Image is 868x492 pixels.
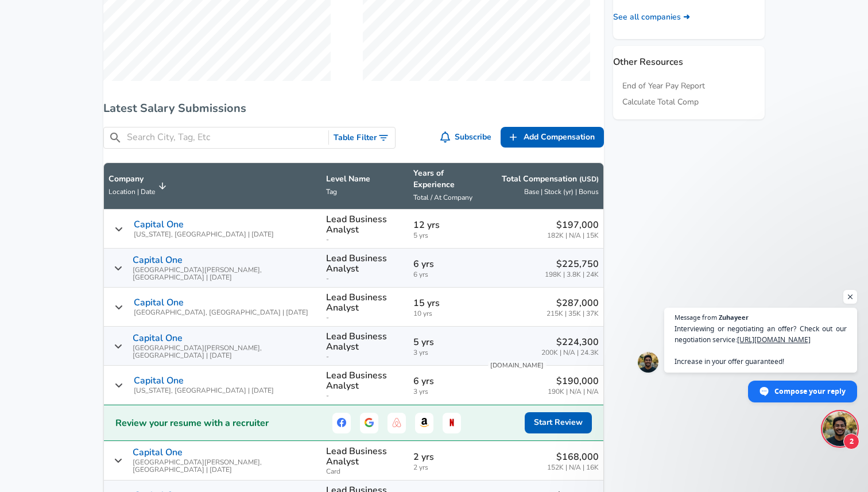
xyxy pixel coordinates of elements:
[134,219,184,230] p: Capital One
[547,218,599,232] p: $197,000
[326,392,405,400] span: -
[541,335,599,349] p: $224,300
[541,349,599,357] span: 200K | N/A | 24.3K
[326,353,405,361] span: -
[413,388,478,396] span: 3 yrs
[622,80,705,92] a: End of Year Pay Report
[365,418,374,427] img: Google
[823,412,857,446] div: Open chat
[337,418,346,427] img: Facebook
[675,323,847,367] span: Interviewing or negotiating an offer? Check out our negotiation service: Increase in your offer g...
[545,271,599,278] span: 198K | 3.8K | 24K
[326,468,405,475] span: Card
[326,275,405,282] span: -
[502,173,599,185] p: Total Compensation
[413,168,478,191] p: Years of Experience
[413,349,478,357] span: 3 yrs
[134,297,184,308] p: Capital One
[134,375,184,386] p: Capital One
[675,314,717,320] span: Message from
[127,130,324,145] input: Search City, Tag, Etc
[774,381,846,401] span: Compose your reply
[103,99,604,118] h6: Latest Salary Submissions
[326,331,405,352] p: Lead Business Analyst
[547,310,599,317] span: 215K | 35K | 37K
[326,187,337,196] span: Tag
[392,418,401,427] img: Airbnb
[447,418,456,427] img: Netflix
[547,450,599,464] p: $168,000
[579,175,599,184] button: (USD)
[719,314,749,320] span: Zuhayeer
[133,266,317,281] span: [GEOGRAPHIC_DATA][PERSON_NAME], [GEOGRAPHIC_DATA] | [DATE]
[413,193,472,202] span: Total / At Company
[413,310,478,317] span: 10 yrs
[326,292,405,313] p: Lead Business Analyst
[134,231,274,238] span: [US_STATE], [GEOGRAPHIC_DATA] | [DATE]
[133,344,317,359] span: [GEOGRAPHIC_DATA][PERSON_NAME], [GEOGRAPHIC_DATA] | [DATE]
[622,96,699,108] a: Calculate Total Comp
[108,173,170,199] span: CompanyLocation | Date
[326,236,405,243] span: -
[104,405,603,441] a: Review your resume with a recruiterFacebookGoogleAirbnbAmazonNetflixStart Review
[413,374,478,388] p: 6 yrs
[524,130,595,145] span: Add Compensation
[420,418,429,427] img: Amazon
[413,218,478,232] p: 12 yrs
[548,388,599,396] span: 190K | N/A | N/A
[438,127,497,148] button: Subscribe
[413,232,478,239] span: 5 yrs
[108,187,155,196] span: Location | Date
[413,296,478,310] p: 15 yrs
[413,464,478,471] span: 2 yrs
[501,127,604,148] a: Add Compensation
[326,253,405,274] p: Lead Business Analyst
[534,416,583,430] span: Start Review
[843,433,859,450] span: 2
[133,255,183,265] p: Capital One
[487,173,599,199] span: Total Compensation (USD) Base | Stock (yr) | Bonus
[524,187,599,196] span: Base | Stock (yr) | Bonus
[133,459,317,474] span: [GEOGRAPHIC_DATA][PERSON_NAME], [GEOGRAPHIC_DATA] | [DATE]
[133,447,183,458] p: Capital One
[547,296,599,310] p: $287,000
[108,173,155,185] p: Company
[134,309,308,316] span: [GEOGRAPHIC_DATA], [GEOGRAPHIC_DATA] | [DATE]
[413,450,478,464] p: 2 yrs
[547,232,599,239] span: 182K | N/A | 15K
[329,127,395,149] button: Toggle Search Filters
[326,214,405,235] p: Lead Business Analyst
[326,314,405,321] span: -
[326,173,405,185] p: Level Name
[326,446,405,467] p: Lead Business Analyst
[613,46,765,69] p: Other Resources
[613,11,690,23] a: See all companies ➜
[548,374,599,388] p: $190,000
[413,271,478,278] span: 6 yrs
[133,333,183,343] p: Capital One
[525,412,592,433] button: Start Review
[413,335,478,349] p: 5 yrs
[545,257,599,271] p: $225,750
[134,387,274,394] span: [US_STATE], [GEOGRAPHIC_DATA] | [DATE]
[413,257,478,271] p: 6 yrs
[326,370,405,391] p: Lead Business Analyst
[115,416,269,430] h2: Review your resume with a recruiter
[547,464,599,471] span: 152K | N/A | 16K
